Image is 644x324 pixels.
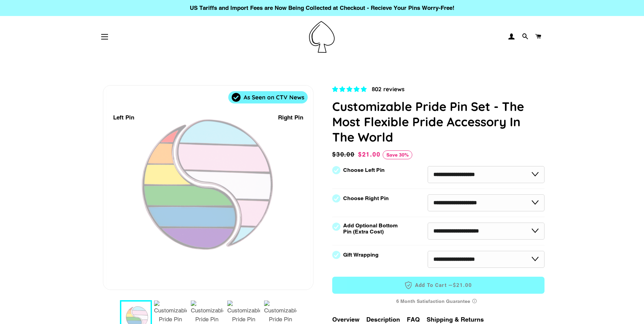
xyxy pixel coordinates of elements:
div: 6 Month Satisfaction Guarantee [332,295,545,308]
span: 4.83 stars [332,86,368,93]
span: Add to Cart — [342,281,534,290]
label: Choose Right Pin [343,195,389,201]
span: $30.00 [332,150,356,159]
span: Save 30% [383,150,412,159]
label: Gift Wrapping [343,252,379,258]
span: $21.00 [358,151,381,158]
button: Add to Cart —$21.00 [332,277,545,294]
div: 1 / 7 [103,85,313,290]
span: 802 reviews [372,85,404,93]
img: Pin-Ace [309,21,335,53]
button: Shipping & Returns [427,315,484,324]
span: $21.00 [453,282,472,289]
button: Description [366,315,400,324]
label: Choose Left Pin [343,167,385,173]
div: Right Pin [278,113,303,122]
button: FAQ [407,315,420,324]
h1: Customizable Pride Pin Set - The Most Flexible Pride Accessory In The World [332,99,545,145]
label: Add Optional Bottom Pin (Extra Cost) [343,223,400,235]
